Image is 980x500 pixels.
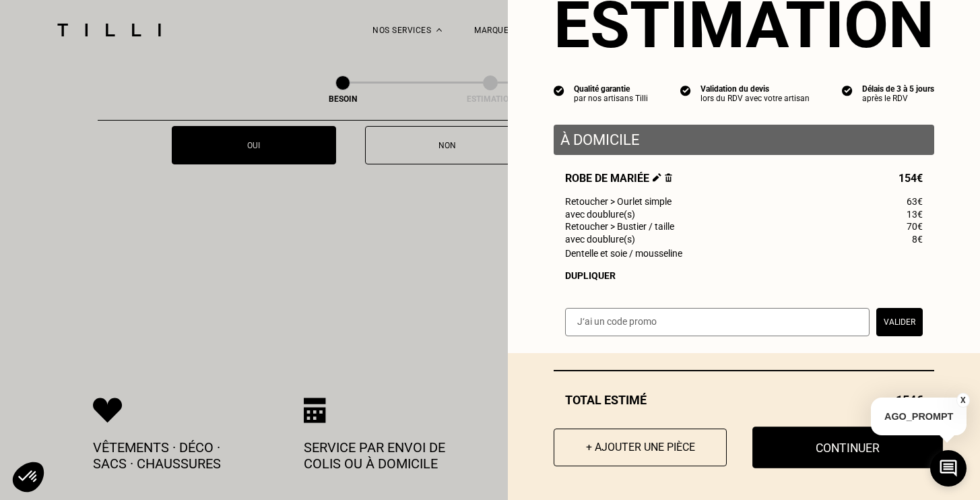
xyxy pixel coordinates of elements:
span: 63€ [907,196,923,207]
button: + Ajouter une pièce [554,429,727,466]
span: avec doublure(s) [565,234,635,245]
div: Dupliquer [565,270,923,281]
div: lors du RDV avec votre artisan [700,94,810,103]
img: icon list info [842,84,853,96]
div: Délais de 3 à 5 jours [862,84,934,94]
div: Total estimé [554,393,934,407]
p: AGO_PROMPT [871,398,967,435]
button: Continuer [752,427,943,468]
img: icon list info [554,84,564,96]
div: Qualité garantie [574,84,648,94]
div: par nos artisans Tilli [574,94,648,103]
p: À domicile [560,131,927,148]
span: Retoucher > Bustier / taille [565,221,674,232]
span: avec doublure(s) [565,209,635,220]
span: 70€ [907,221,923,232]
button: Valider [876,308,923,336]
img: icon list info [680,84,691,96]
button: X [956,393,970,408]
input: J‘ai un code promo [565,308,870,336]
div: Validation du devis [700,84,810,94]
span: 8€ [912,234,923,245]
span: Dentelle et soie / mousseline [565,248,682,259]
img: Supprimer [665,173,672,182]
span: 154€ [899,172,923,185]
span: Retoucher > Ourlet simple [565,196,672,207]
div: après le RDV [862,94,934,103]
img: Éditer [653,173,661,182]
span: 13€ [907,209,923,220]
span: Robe de mariée [565,172,672,185]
